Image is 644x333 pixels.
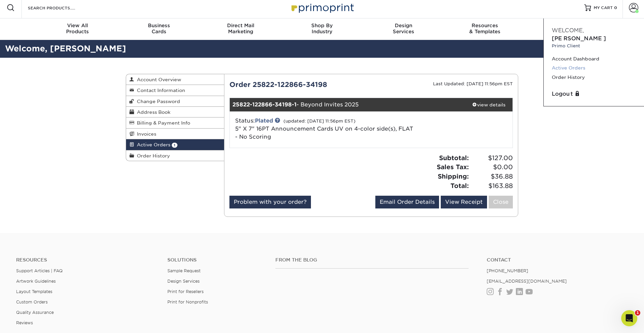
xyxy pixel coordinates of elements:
[200,22,281,35] div: Marketing
[126,85,224,96] a: Contact Information
[439,154,469,161] strong: Subtotal:
[487,279,567,284] a: [EMAIL_ADDRESS][DOMAIN_NAME]
[134,99,180,104] span: Change Password
[118,22,200,35] div: Cards
[552,63,636,73] a: Active Orders
[438,173,469,180] strong: Shipping:
[16,289,52,294] a: Layout Templates
[167,257,265,263] h4: Solutions
[363,18,444,40] a: DesignServices
[126,96,224,107] a: Change Password
[37,22,118,29] span: View All
[471,162,513,172] span: $0.00
[487,257,628,263] a: Contact
[126,117,224,128] a: Billing & Payment Info
[552,35,606,42] span: [PERSON_NAME]
[614,5,617,10] span: 0
[126,74,224,85] a: Account Overview
[167,268,201,273] a: Sample Request
[363,22,444,35] div: Services
[363,22,444,29] span: Design
[167,279,200,284] a: Design Services
[444,22,526,35] div: & Templates
[200,22,281,29] span: Direct Mail
[471,153,513,163] span: $127.00
[16,299,48,304] a: Custom Orders
[489,196,513,208] a: Close
[255,117,273,124] a: Plated
[375,196,439,208] a: Email Order Details
[552,27,584,34] span: Welcome,
[288,0,356,15] img: Primoprint
[134,131,156,137] span: Invoices
[465,101,513,108] div: view details
[526,22,607,35] div: & Support
[118,22,200,29] span: Business
[200,18,281,40] a: Direct MailMarketing
[16,310,54,315] a: Quality Assurance
[2,313,57,331] iframe: Google Customer Reviews
[229,196,311,208] a: Problem with your order?
[281,18,363,40] a: Shop ByIndustry
[37,18,118,40] a: View AllProducts
[635,310,640,316] span: 1
[471,181,513,191] span: $163.88
[134,142,170,147] span: Active Orders
[235,126,413,140] a: 5" X 7" 16PT Announcement Cards UV on 4-color side(s), FLAT - No Scoring
[126,129,224,139] a: Invoices
[471,172,513,181] span: $36.88
[134,109,170,115] span: Address Book
[526,18,607,40] a: Contact& Support
[552,73,636,82] a: Order History
[16,268,63,273] a: Support Articles | FAQ
[167,299,208,304] a: Print for Nonprofits
[126,150,224,161] a: Order History
[552,43,636,49] small: Primo Client
[126,139,224,150] a: Active Orders 1
[224,80,371,90] div: Order 25822-122866-34198
[450,182,469,189] strong: Total:
[16,279,56,284] a: Artwork Guidelines
[118,18,200,40] a: BusinessCards
[441,196,487,208] a: View Receipt
[16,257,157,263] h4: Resources
[437,163,469,171] strong: Sales Tax:
[444,22,526,29] span: Resources
[621,310,637,326] iframe: Intercom live chat
[134,88,185,93] span: Contact Information
[594,5,613,11] span: MY CART
[126,107,224,117] a: Address Book
[275,257,469,263] h4: From the Blog
[134,120,190,126] span: Billing & Payment Info
[37,22,118,35] div: Products
[172,143,177,148] span: 1
[433,81,513,86] small: Last Updated: [DATE] 11:56pm EST
[232,101,297,108] strong: 25822-122866-34198-1
[281,22,363,29] span: Shop By
[487,268,528,273] a: [PHONE_NUMBER]
[526,22,607,29] span: Contact
[444,18,526,40] a: Resources& Templates
[552,90,636,98] a: Logout
[134,153,170,158] span: Order History
[283,118,356,124] small: (updated: [DATE] 11:56pm EST)
[27,4,93,12] input: SEARCH PRODUCTS.....
[230,98,466,111] div: - Beyond Invites 2025
[134,77,181,82] span: Account Overview
[281,22,363,35] div: Industry
[230,117,418,141] div: Status:
[167,289,204,294] a: Print for Resellers
[552,54,636,63] a: Account Dashboard
[465,98,513,111] a: view details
